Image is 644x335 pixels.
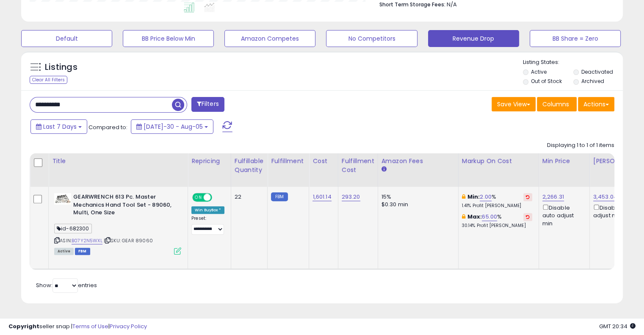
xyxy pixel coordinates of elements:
[211,194,224,201] span: OFF
[271,192,287,201] small: FBM
[271,157,305,166] div: Fulfillment
[312,193,331,201] a: 1,601.14
[492,97,536,111] button: Save View
[342,193,360,201] a: 293.20
[467,193,480,201] b: Min:
[144,122,203,131] span: [DATE]-30 - Aug-05
[123,30,214,47] button: BB Price Below Min
[235,157,264,174] div: Fulfillable Quantity
[131,119,213,134] button: [DATE]-30 - Aug-05
[381,193,452,201] div: 15%
[480,193,492,201] a: 2.00
[54,224,92,233] span: id-682300
[381,166,387,173] small: Amazon Fees.
[462,223,532,229] p: 30.14% Profit [PERSON_NAME]
[542,157,586,166] div: Min Price
[43,122,77,131] span: Last 7 Days
[235,193,261,201] div: 22
[75,248,90,255] span: FBM
[342,157,374,174] div: Fulfillment Cost
[326,30,417,47] button: No Competitors
[110,322,147,330] a: Privacy Policy
[599,322,636,330] span: 2025-08-13 20:34 GMT
[542,203,583,227] div: Disable auto adjust min
[482,213,497,221] a: 65.00
[381,157,455,166] div: Amazon Fees
[531,78,562,85] label: Out of Stock
[54,193,181,254] div: ASIN:
[8,322,39,330] strong: Copyright
[224,30,315,47] button: Amazon Competes
[54,193,71,205] img: 51Izdd+TNcL._SL40_.jpg
[581,68,613,75] label: Deactivated
[462,193,532,209] div: %
[447,0,457,8] span: N/A
[530,30,621,47] button: BB Share = Zero
[30,119,87,134] button: Last 7 Days
[191,97,224,112] button: Filters
[88,123,127,131] span: Compared to:
[462,203,532,209] p: 1.41% Profit [PERSON_NAME]
[52,157,184,166] div: Title
[379,1,445,8] b: Short Term Storage Fees:
[593,193,617,201] a: 3,453.04
[581,78,604,85] label: Archived
[593,157,644,166] div: [PERSON_NAME]
[104,237,153,244] span: | SKU: GEAR 89060
[72,322,108,330] a: Terms of Use
[54,248,74,255] span: All listings currently available for purchase on Amazon
[191,206,224,214] div: Win BuyBox *
[542,100,569,108] span: Columns
[193,194,204,201] span: ON
[428,30,519,47] button: Revenue Drop
[542,193,564,201] a: 2,266.31
[458,153,539,187] th: The percentage added to the cost of goods (COGS) that forms the calculator for Min & Max prices.
[547,141,614,150] div: Displaying 1 to 1 of 1 items
[462,157,535,166] div: Markup on Cost
[45,61,77,73] h5: Listings
[578,97,614,111] button: Actions
[191,216,224,235] div: Preset:
[531,68,547,75] label: Active
[462,213,532,229] div: %
[537,97,577,111] button: Columns
[191,157,227,166] div: Repricing
[73,193,176,219] b: GEARWRENCH 613 Pc. Master Mechanics Hand Tool Set - 89060, Multi, One Size
[8,323,147,331] div: seller snap | |
[381,201,452,208] div: $0.30 min
[467,213,482,221] b: Max:
[72,237,102,244] a: B07Y2N5WXL
[36,281,97,289] span: Show: entries
[21,30,112,47] button: Default
[30,76,67,84] div: Clear All Filters
[593,203,641,219] div: Disable auto adjust max
[523,58,623,66] p: Listing States:
[312,157,334,166] div: Cost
